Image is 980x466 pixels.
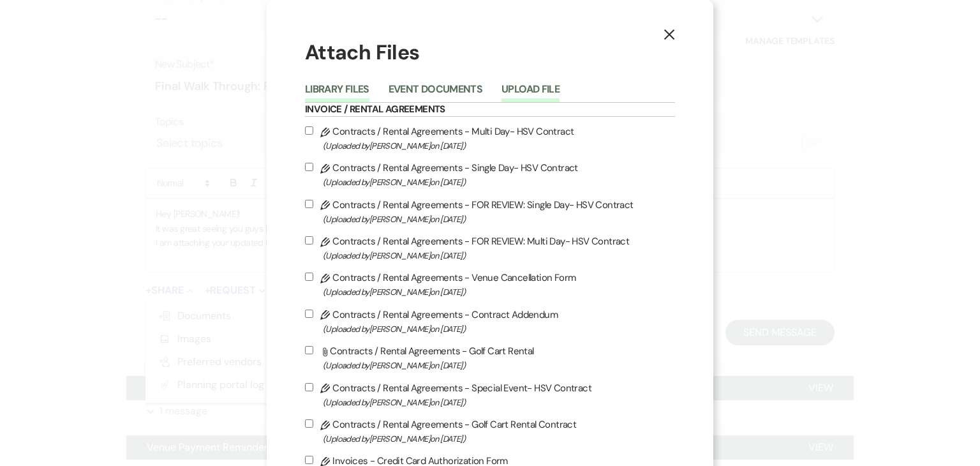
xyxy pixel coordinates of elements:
[305,456,313,464] input: Invoices - Credit Card Authorization Form(Uploaded by[PERSON_NAME]on [DATE])
[305,269,675,299] label: Contracts / Rental Agreements - Venue Cancellation Form
[305,419,313,428] input: Contracts / Rental Agreements - Golf Cart Rental Contract(Uploaded by[PERSON_NAME]on [DATE])
[323,175,675,190] span: (Uploaded by [PERSON_NAME] on [DATE] )
[305,200,313,208] input: Contracts / Rental Agreements - FOR REVIEW: Single Day- HSV Contract(Uploaded by[PERSON_NAME]on [...
[305,343,675,373] label: Contracts / Rental Agreements - Golf Cart Rental
[305,383,313,391] input: Contracts / Rental Agreements - Special Event- HSV Contract(Uploaded by[PERSON_NAME]on [DATE])
[305,197,675,227] label: Contracts / Rental Agreements - FOR REVIEW: Single Day- HSV Contract
[323,212,675,227] span: (Uploaded by [PERSON_NAME] on [DATE] )
[323,139,675,153] span: (Uploaded by [PERSON_NAME] on [DATE] )
[305,236,313,244] input: Contracts / Rental Agreements - FOR REVIEW: Multi Day- HSV Contract(Uploaded by[PERSON_NAME]on [D...
[305,38,675,67] h1: Attach Files
[305,310,313,318] input: Contracts / Rental Agreements - Contract Addendum(Uploaded by[PERSON_NAME]on [DATE])
[305,416,675,446] label: Contracts / Rental Agreements - Golf Cart Rental Contract
[323,395,675,410] span: (Uploaded by [PERSON_NAME] on [DATE] )
[305,380,675,410] label: Contracts / Rental Agreements - Special Event- HSV Contract
[305,103,675,117] h6: Invoice / Rental Agreements
[323,285,675,299] span: (Uploaded by [PERSON_NAME] on [DATE] )
[305,233,675,263] label: Contracts / Rental Agreements - FOR REVIEW: Multi Day- HSV Contract
[305,126,313,135] input: Contracts / Rental Agreements - Multi Day- HSV Contract(Uploaded by[PERSON_NAME]on [DATE])
[323,322,675,336] span: (Uploaded by [PERSON_NAME] on [DATE] )
[305,84,369,102] button: Library Files
[305,163,313,171] input: Contracts / Rental Agreements - Single Day- HSV Contract(Uploaded by[PERSON_NAME]on [DATE])
[305,123,675,153] label: Contracts / Rental Agreements - Multi Day- HSV Contract
[323,358,675,373] span: (Uploaded by [PERSON_NAME] on [DATE] )
[305,160,675,190] label: Contracts / Rental Agreements - Single Day- HSV Contract
[323,248,675,263] span: (Uploaded by [PERSON_NAME] on [DATE] )
[305,306,675,336] label: Contracts / Rental Agreements - Contract Addendum
[323,432,675,446] span: (Uploaded by [PERSON_NAME] on [DATE] )
[305,273,313,281] input: Contracts / Rental Agreements - Venue Cancellation Form(Uploaded by[PERSON_NAME]on [DATE])
[305,346,313,354] input: Contracts / Rental Agreements - Golf Cart Rental(Uploaded by[PERSON_NAME]on [DATE])
[389,84,482,102] button: Event Documents
[501,84,560,102] button: Upload File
